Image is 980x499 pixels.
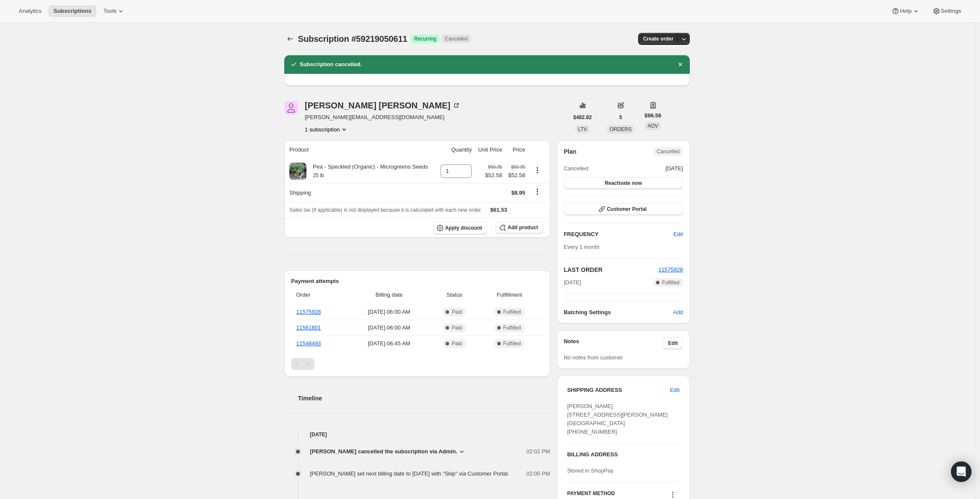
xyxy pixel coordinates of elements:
a: 11548493 [296,340,321,347]
h3: BILLING ADDRESS [567,450,680,459]
span: Cancelled [657,148,680,155]
button: Edit [665,383,685,397]
span: 02:00 PM [526,470,550,478]
span: Edit [674,230,683,239]
span: Fulfilled [503,309,521,315]
button: $482.82 [568,111,597,123]
span: $52.58 [485,171,502,180]
img: product img [289,163,306,180]
span: [DATE] · 06:45 AM [350,339,428,348]
th: Quantity [437,140,475,159]
span: Paid [452,309,462,315]
button: Subscriptions [48,5,96,17]
span: Add [673,308,683,317]
span: [PERSON_NAME] cancelled the subscription via Admin. [310,447,458,456]
span: 02:02 PM [526,447,550,456]
span: [PERSON_NAME][EMAIL_ADDRESS][DOMAIN_NAME] [305,113,461,122]
th: Price [505,140,528,159]
button: Analytics [14,5,47,17]
span: Sales tax (if applicable) is not displayed because it is calculated with each new order. [289,207,482,213]
button: 5 [614,111,627,123]
span: $61.53 [490,207,507,213]
button: Subscriptions [284,33,296,45]
span: Fulfilled [662,279,680,286]
th: Unit Price [474,140,505,159]
span: Fulfilled [503,340,521,347]
span: Billing date [350,291,428,299]
button: Shipping actions [531,187,544,196]
span: Cancelled [445,35,467,42]
a: 11561801 [296,324,321,331]
button: Settings [927,5,966,17]
div: Open Intercom Messenger [951,461,971,482]
button: Dismiss notification [674,58,686,70]
button: 11575928 [658,266,683,274]
h4: [DATE] [284,430,550,439]
h2: Payment attempts [291,277,543,286]
button: Customer Portal [564,203,683,215]
span: $52.58 [507,171,525,180]
button: Tools [98,5,130,17]
th: Order [291,286,347,304]
span: Fulfillment [481,291,538,299]
span: Recurring [414,35,436,42]
small: $55.35 [488,164,502,169]
small: 25 lb [313,172,324,178]
span: [DATE] [665,164,683,173]
span: ORDERS [610,126,631,132]
span: Edit [668,340,678,347]
nav: Pagination [291,358,543,370]
span: $8.95 [511,190,525,196]
span: Fulfilled [503,324,521,331]
h2: LAST ORDER [564,266,658,274]
span: [DATE] · 06:00 AM [350,308,428,316]
span: Every 1 month [564,244,600,250]
span: Settings [941,8,961,15]
button: Add product [496,222,543,233]
a: 11575928 [296,309,321,315]
span: Reactivate now [605,180,642,187]
span: Create order [643,35,674,42]
a: 11575928 [658,266,683,273]
span: [DATE] · 06:00 AM [350,324,428,332]
span: Customer Portal [607,206,647,213]
button: Help [886,5,925,17]
span: [DATE] [564,278,581,287]
span: Stored in ShopPay [567,467,613,474]
span: Analytics [19,8,41,15]
button: Add [668,306,688,319]
span: [PERSON_NAME] [STREET_ADDRESS][PERSON_NAME] [GEOGRAPHIC_DATA] [PHONE_NUMBER] [567,403,668,435]
span: [PERSON_NAME] set next billing date to [DATE] with "Skip" via Customer Portal. [310,470,509,477]
button: Product actions [305,125,348,134]
span: Add product [507,224,538,231]
span: LTV [578,126,587,132]
h2: FREQUENCY [564,230,674,239]
span: Paid [452,324,462,331]
span: Subscription #59219050611 [298,34,407,44]
span: $482.82 [573,114,592,121]
span: No notes from customer [564,354,623,361]
button: Apply discount [433,222,487,234]
button: [PERSON_NAME] cancelled the subscription via Admin. [310,447,466,456]
h3: Notes [564,337,663,349]
span: 5 [619,114,622,121]
span: $96.56 [645,111,662,120]
h6: Batching Settings [564,308,673,317]
button: Create order [638,33,679,45]
th: Product [284,140,437,159]
span: Help [900,8,911,15]
span: Tools [103,8,117,15]
div: [PERSON_NAME] [PERSON_NAME] [305,101,461,110]
h2: Subscription cancelled. [300,60,362,69]
span: Edit [670,386,680,394]
button: Edit [668,228,688,241]
span: Paid [452,340,462,347]
h3: SHIPPING ADDRESS [567,386,670,394]
h2: Timeline [298,394,550,403]
span: Apply discount [445,225,482,231]
span: Subscriptions [53,8,91,15]
small: $55.35 [511,164,525,169]
span: Status [433,291,476,299]
span: AOV [647,123,658,129]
